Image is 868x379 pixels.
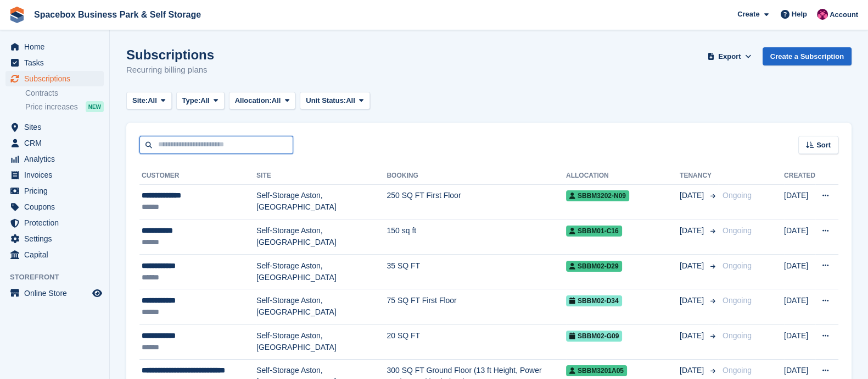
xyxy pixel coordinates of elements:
[763,47,852,65] a: Create a Subscription
[176,92,225,110] button: Type: All
[387,289,566,325] td: 75 SQ FT First Floor
[705,47,754,65] button: Export
[256,325,387,360] td: Self-Storage Aston, [GEOGRAPHIC_DATA]
[680,260,706,272] span: [DATE]
[387,184,566,219] td: 250 SQ FT First Floor
[200,95,210,106] span: All
[148,95,157,106] span: All
[346,95,355,106] span: All
[5,71,104,86] a: menu
[24,215,90,230] span: Protection
[680,225,706,237] span: [DATE]
[723,366,752,375] span: Ongoing
[126,64,214,76] p: Recurring billing plans
[817,9,828,20] img: Avishka Chauhan
[24,71,90,86] span: Subscriptions
[91,287,104,300] a: Preview store
[256,184,387,219] td: Self-Storage Aston, [GEOGRAPHIC_DATA]
[5,119,104,135] a: menu
[784,254,815,289] td: [DATE]
[300,92,369,110] button: Unit Status: All
[566,365,627,376] span: SBBM3201A05
[723,261,752,270] span: Ongoing
[5,183,104,199] a: menu
[235,95,272,106] span: Allocation:
[86,101,104,112] div: NEW
[126,92,172,110] button: Site: All
[5,167,104,183] a: menu
[387,325,566,360] td: 20 SQ FT
[723,331,752,340] span: Ongoing
[5,135,104,151] a: menu
[24,167,90,183] span: Invoices
[566,190,629,201] span: SBBM3202-N09
[25,102,78,112] span: Price increases
[784,289,815,325] td: [DATE]
[816,140,831,151] span: Sort
[182,95,201,106] span: Type:
[256,167,387,185] th: Site
[9,7,25,23] img: stora-icon-8386f47178a22dfd0bd8f6a31ec36ba5ce8667c1dd55bd0f319d3a0aa187defe.svg
[24,39,90,54] span: Home
[723,296,752,305] span: Ongoing
[680,295,706,306] span: [DATE]
[5,285,104,301] a: menu
[784,219,815,255] td: [DATE]
[566,261,622,272] span: SBBM02-D29
[256,219,387,255] td: Self-Storage Aston, [GEOGRAPHIC_DATA]
[387,219,566,255] td: 150 sq ft
[5,247,104,262] a: menu
[24,55,90,70] span: Tasks
[24,151,90,167] span: Analytics
[566,226,622,237] span: SBBM01-C16
[718,51,741,62] span: Export
[24,183,90,199] span: Pricing
[24,285,90,301] span: Online Store
[737,9,759,20] span: Create
[306,95,346,106] span: Unit Status:
[5,199,104,215] a: menu
[24,199,90,215] span: Coupons
[680,365,706,376] span: [DATE]
[784,325,815,360] td: [DATE]
[25,101,104,113] a: Price increases NEW
[132,95,148,106] span: Site:
[24,231,90,246] span: Settings
[387,167,566,185] th: Booking
[25,88,104,98] a: Contracts
[24,119,90,135] span: Sites
[272,95,281,106] span: All
[139,167,256,185] th: Customer
[784,184,815,219] td: [DATE]
[5,55,104,70] a: menu
[566,331,622,342] span: SBBM02-G09
[830,9,858,20] span: Account
[566,167,680,185] th: Allocation
[723,191,752,200] span: Ongoing
[792,9,807,20] span: Help
[784,167,815,185] th: Created
[387,254,566,289] td: 35 SQ FT
[680,330,706,342] span: [DATE]
[24,247,90,262] span: Capital
[10,272,109,283] span: Storefront
[5,231,104,246] a: menu
[229,92,296,110] button: Allocation: All
[566,295,622,306] span: SBBM02-D34
[5,215,104,230] a: menu
[256,289,387,325] td: Self-Storage Aston, [GEOGRAPHIC_DATA]
[126,47,214,62] h1: Subscriptions
[680,190,706,201] span: [DATE]
[5,151,104,167] a: menu
[5,39,104,54] a: menu
[680,167,718,185] th: Tenancy
[30,6,205,24] a: Spacebox Business Park & Self Storage
[723,226,752,235] span: Ongoing
[24,135,90,151] span: CRM
[256,254,387,289] td: Self-Storage Aston, [GEOGRAPHIC_DATA]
